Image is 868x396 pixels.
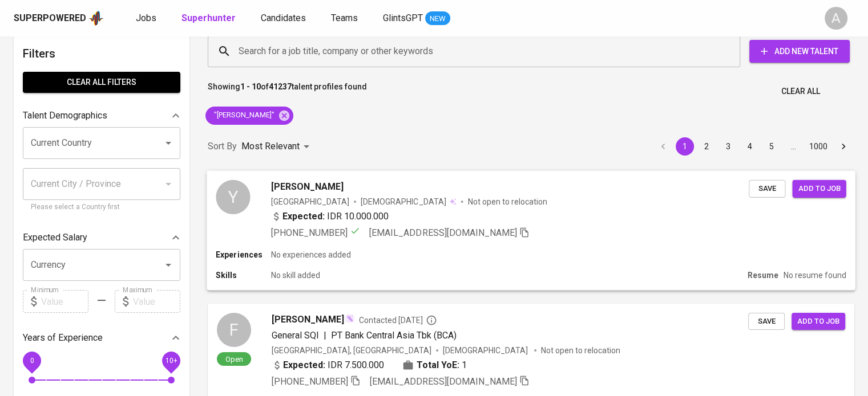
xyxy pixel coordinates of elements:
[758,44,841,59] span: Add New Talent
[165,357,177,365] span: 10+
[797,315,839,328] span: Add to job
[361,195,447,207] span: [DEMOGRAPHIC_DATA]
[719,137,737,156] button: Go to page 3
[240,82,261,91] b: 1 - 10
[798,182,840,195] span: Add to job
[23,226,180,249] div: Expected Salary
[652,137,854,156] nav: pagination navigation
[14,10,104,27] a: Superpoweredapp logo
[216,179,250,214] div: Y
[160,135,176,151] button: Open
[181,11,238,26] a: Superhunter
[23,72,180,93] button: Clear All filters
[754,315,779,328] span: Save
[324,329,326,342] span: |
[697,137,716,156] button: Go to page 2
[383,13,423,23] span: GlintsGPT
[23,231,87,244] p: Expected Salary
[272,345,431,356] div: [GEOGRAPHIC_DATA], [GEOGRAPHIC_DATA]
[345,314,354,323] img: magic_wand.svg
[806,137,831,156] button: Go to page 1000
[676,137,694,156] button: page 1
[271,195,349,207] div: [GEOGRAPHIC_DATA]
[541,345,620,356] p: Not open to relocation
[216,249,271,260] p: Experiences
[792,313,845,330] button: Add to job
[282,209,325,223] b: Expected:
[834,137,853,156] button: Go to next page
[331,13,358,23] span: Teams
[272,330,319,341] span: General SQI
[777,81,825,102] button: Clear All
[272,313,344,326] span: [PERSON_NAME]
[331,11,360,26] a: Teams
[443,345,530,356] span: [DEMOGRAPHIC_DATA]
[208,81,367,102] p: Showing of talent profiles found
[749,40,850,63] button: Add New Talent
[271,179,344,193] span: [PERSON_NAME]
[792,179,846,197] button: Add to job
[748,270,778,281] p: Resume
[271,270,320,281] p: No skill added
[269,82,292,91] b: 41237
[754,182,780,195] span: Save
[271,249,351,260] p: No experiences added
[272,376,348,387] span: [PHONE_NUMBER]
[468,195,547,207] p: Not open to relocation
[181,13,236,23] b: Superhunter
[216,270,271,281] p: Skills
[205,110,281,121] span: "[PERSON_NAME]"
[749,179,785,197] button: Save
[370,376,517,387] span: [EMAIL_ADDRESS][DOMAIN_NAME]
[783,270,846,281] p: No resume found
[160,257,176,273] button: Open
[208,171,854,290] a: Y[PERSON_NAME][GEOGRAPHIC_DATA][DEMOGRAPHIC_DATA] Not open to relocationExpected: IDR 10.000.000[...
[261,13,306,23] span: Candidates
[14,12,86,25] div: Superpowered
[426,315,437,326] svg: By Batam recruiter
[133,290,180,313] input: Value
[136,11,159,26] a: Jobs
[748,313,785,330] button: Save
[23,44,180,63] h6: Filters
[32,75,171,89] span: Clear All filters
[331,330,457,341] span: PT Bank Central Asia Tbk (BCA)
[205,107,293,125] div: "[PERSON_NAME]"
[23,109,107,123] p: Talent Demographics
[136,13,156,23] span: Jobs
[23,104,180,127] div: Talent Demographics
[23,331,103,345] p: Years of Experience
[784,141,802,152] div: …
[825,7,847,30] div: A
[369,227,517,238] span: [EMAIL_ADDRESS][DOMAIN_NAME]
[30,357,34,365] span: 0
[762,137,781,156] button: Go to page 5
[425,13,450,25] span: NEW
[271,209,389,223] div: IDR 10.000.000
[781,84,820,99] span: Clear All
[283,358,325,372] b: Expected:
[241,140,300,153] p: Most Relevant
[23,326,180,349] div: Years of Experience
[41,290,88,313] input: Value
[261,11,308,26] a: Candidates
[221,354,248,364] span: Open
[241,136,313,157] div: Most Relevant
[31,202,172,213] p: Please select a Country first
[417,358,459,372] b: Total YoE:
[462,358,467,372] span: 1
[383,11,450,26] a: GlintsGPT NEW
[741,137,759,156] button: Go to page 4
[217,313,251,347] div: F
[359,315,437,326] span: Contacted [DATE]
[271,227,348,238] span: [PHONE_NUMBER]
[88,10,104,27] img: app logo
[208,140,237,153] p: Sort By
[272,358,384,372] div: IDR 7.500.000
